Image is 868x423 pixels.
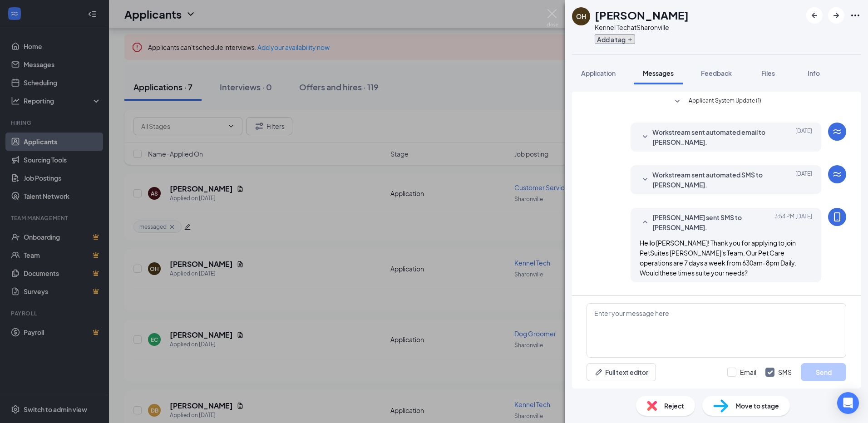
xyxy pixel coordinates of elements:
button: SmallChevronDownApplicant System Update (1) [672,96,761,107]
span: Info [808,69,820,77]
span: [DATE] 3:54 PM [774,212,812,232]
span: Move to stage [735,401,779,411]
span: Workstream sent automated SMS to [PERSON_NAME]. [652,170,771,190]
svg: WorkstreamLogo [832,169,843,180]
div: OH [576,12,586,21]
button: ArrowLeftNew [806,7,823,24]
svg: SmallChevronDown [640,132,651,143]
svg: ArrowRight [831,10,842,21]
span: [DATE] [795,170,812,190]
span: Workstream sent automated email to [PERSON_NAME]. [652,127,771,147]
svg: WorkstreamLogo [832,126,843,137]
button: PlusAdd a tag [595,34,635,44]
span: Reject [664,401,684,411]
h1: [PERSON_NAME] [595,7,689,23]
span: [PERSON_NAME] sent SMS to [PERSON_NAME]. [652,212,771,232]
svg: SmallChevronDown [640,174,651,185]
div: Open Intercom Messenger [837,392,859,414]
div: Kennel Tech at Sharonville [595,23,689,32]
svg: MobileSms [832,211,843,222]
span: Feedback [701,69,732,77]
span: Files [761,69,775,77]
svg: SmallChevronUp [640,217,651,228]
span: Applicant System Update (1) [689,96,761,107]
svg: Pen [594,368,603,377]
span: [DATE] [795,127,812,147]
span: Hello [PERSON_NAME]! Thank you for applying to join PetSuites [PERSON_NAME]'s Team. Our Pet Care ... [640,239,796,277]
svg: Plus [627,37,633,42]
span: Application [581,69,616,77]
button: Send [801,363,846,381]
svg: Ellipses [850,10,861,21]
button: Full text editorPen [587,363,656,381]
svg: ArrowLeftNew [809,10,820,21]
svg: SmallChevronDown [672,96,683,107]
button: ArrowRight [828,7,844,24]
span: Messages [643,69,674,77]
